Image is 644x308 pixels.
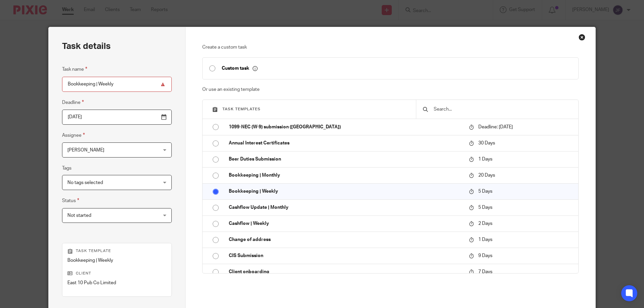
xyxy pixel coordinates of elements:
p: Cashflow | Weekly [229,220,462,227]
span: Not started [67,213,91,218]
p: Bookkeeping | Weekly [67,257,166,264]
input: Pick a date [62,110,172,125]
span: Task templates [222,107,261,111]
span: No tags selected [67,180,103,185]
span: 2 Days [478,221,492,226]
p: Annual Interest Certificates [229,140,462,146]
span: 5 Days [478,205,492,210]
span: Deadline: [DATE] [478,125,513,129]
p: 1099-NEC (W-9) submission ([GEOGRAPHIC_DATA]) [229,124,462,130]
span: 1 Days [478,237,492,242]
p: Bookkeeping | Monthly [229,172,462,179]
span: 7 Days [478,269,492,274]
label: Tags [62,165,71,172]
span: 1 Days [478,157,492,162]
span: 20 Days [478,173,495,178]
p: Beer Duties Submission [229,156,462,163]
p: Task template [67,248,166,254]
p: Client [67,271,166,276]
p: Bookkeeping | Weekly [229,188,462,195]
p: Cashflow Update | Monthly [229,204,462,211]
label: Status [62,197,79,204]
p: Or use an existing template [202,86,579,93]
input: Search... [433,106,572,113]
p: East 10 Pub Co Limited [67,280,166,286]
label: Task name [62,65,87,73]
p: Client onboarding [229,268,462,275]
p: Create a custom task [202,44,579,51]
p: Custom task [222,65,258,71]
h2: Task details [62,41,111,52]
span: 5 Days [478,189,492,194]
span: 30 Days [478,141,495,145]
p: Change of address [229,236,462,243]
label: Deadline [62,99,84,106]
span: 9 Days [478,253,492,258]
input: Task name [62,77,172,92]
p: CIS Submission [229,252,462,259]
span: [PERSON_NAME] [67,148,104,152]
div: Close this dialog window [579,34,585,41]
label: Assignee [62,131,85,139]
